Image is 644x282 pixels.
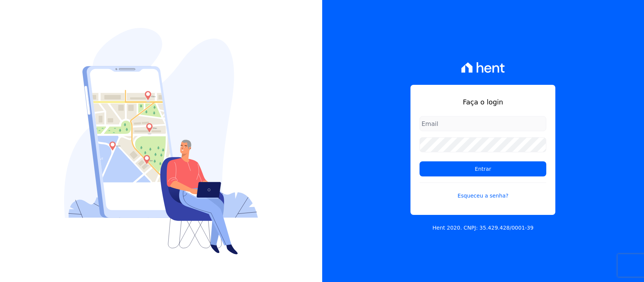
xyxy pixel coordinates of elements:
img: Login [64,28,258,254]
p: Hent 2020. CNPJ: 35.429.428/0001-39 [432,224,533,232]
input: Entrar [420,161,546,176]
input: Email [420,116,546,131]
a: Esqueceu a senha? [420,182,546,200]
h1: Faça o login [420,97,546,107]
